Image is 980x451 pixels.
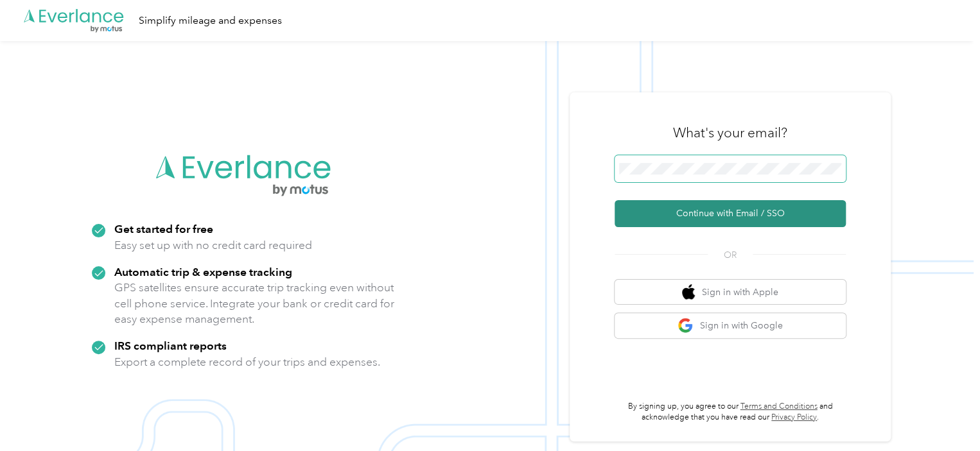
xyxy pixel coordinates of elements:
div: Simplify mileage and expenses [139,13,282,29]
p: GPS satellites ensure accurate trip tracking even without cell phone service. Integrate your bank... [114,280,395,327]
img: google logo [678,318,694,334]
p: Export a complete record of your trips and expenses. [114,354,380,370]
p: Easy set up with no credit card required [114,237,312,253]
strong: IRS compliant reports [114,339,227,352]
p: By signing up, you agree to our and acknowledge that you have read our . [615,401,846,423]
strong: Automatic trip & expense tracking [114,265,292,278]
button: Continue with Email / SSO [615,200,846,227]
img: apple logo [682,284,695,300]
a: Terms and Conditions [740,402,818,411]
span: OR [708,248,753,262]
h3: What's your email? [673,124,787,142]
a: Privacy Policy [771,413,817,422]
button: google logoSign in with Google [615,313,846,338]
strong: Get started for free [114,222,213,235]
button: apple logoSign in with Apple [615,280,846,305]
